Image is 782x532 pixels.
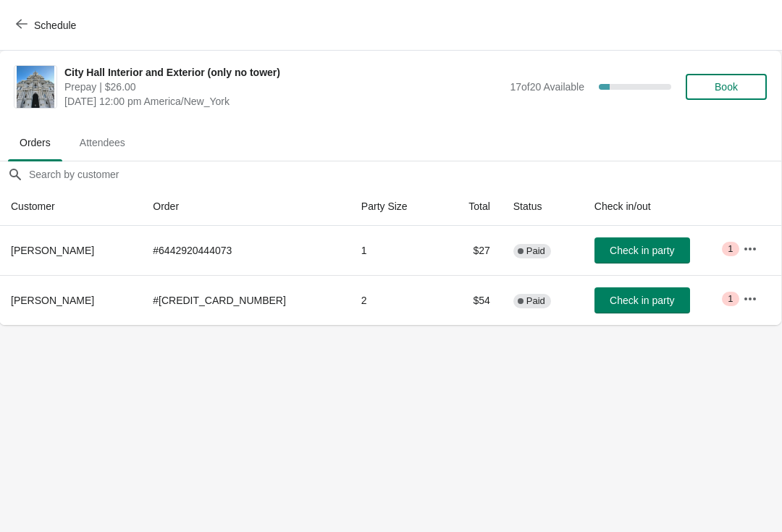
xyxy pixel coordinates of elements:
span: Schedule [34,20,76,31]
td: $27 [442,226,502,275]
th: Order [141,187,350,226]
th: Total [442,187,502,226]
td: 1 [350,226,442,275]
span: [PERSON_NAME] [11,295,94,306]
button: Book [686,74,767,100]
input: Search by customer [28,161,781,187]
th: Status [502,187,583,226]
span: [PERSON_NAME] [11,245,94,256]
th: Party Size [350,187,442,226]
span: [DATE] 12:00 pm America/New_York [64,94,503,109]
span: City Hall Interior and Exterior (only no tower) [64,65,503,80]
td: # 6442920444073 [141,226,350,275]
span: Attendees [68,130,137,156]
span: 1 [728,293,733,305]
button: Check in party [594,287,690,313]
td: # [CREDIT_CARD_NUMBER] [141,275,350,325]
img: City Hall Interior and Exterior (only no tower) [17,66,55,108]
button: Check in party [594,237,690,263]
span: Check in party [610,245,674,256]
span: Orders [8,130,62,156]
span: Paid [526,245,545,257]
span: 17 of 20 Available [510,81,584,93]
span: Check in party [610,295,674,306]
td: $54 [442,275,502,325]
span: Paid [526,295,545,307]
th: Check in/out [583,187,731,226]
button: Schedule [7,12,88,38]
td: 2 [350,275,442,325]
span: 1 [728,243,733,255]
span: Prepay | $26.00 [64,80,503,94]
span: Book [715,81,738,93]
